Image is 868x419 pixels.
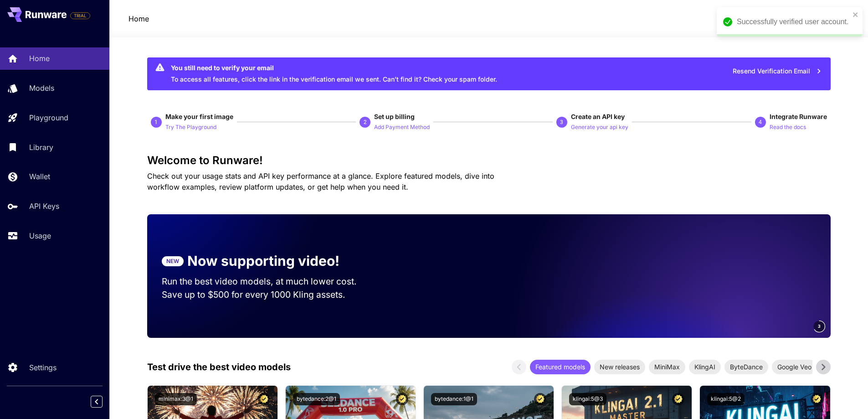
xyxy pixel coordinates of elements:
[724,360,768,374] div: ByteDance
[571,121,628,132] button: Generate your api key
[155,393,197,405] button: minimax:3@1
[147,171,494,191] span: Check out your usage stats and API key performance at a glance. Explore featured models, dive int...
[70,10,90,21] span: Add your payment card to enable full platform functionality.
[165,121,216,132] button: Try The Playground
[672,393,684,405] button: Certified Model – Vetted for best performance and includes a commercial license.
[171,63,497,72] div: You still need to verify your email
[154,118,158,126] p: 1
[724,362,768,372] span: ByteDance
[728,62,827,81] button: Resend Verification Email
[770,113,827,120] span: Integrate Runware
[374,121,430,132] button: Add Payment Method
[29,201,59,212] p: API Keys
[29,142,53,153] p: Library
[689,362,721,372] span: KlingAI
[171,60,497,88] div: To access all features, click the link in the verification email we sent. Can’t find it? Check yo...
[770,123,806,132] p: Read the docs
[431,393,477,405] button: bytedance:1@1
[374,113,415,120] span: Set up billing
[364,118,367,126] p: 2
[162,288,374,301] p: Save up to $500 for every 1000 Kling assets.
[29,83,54,93] p: Models
[258,393,270,405] button: Certified Model – Vetted for best performance and includes a commercial license.
[128,13,149,24] a: Home
[594,362,645,372] span: New releases
[293,393,340,405] button: bytedance:2@1
[162,275,374,288] p: Run the best video models, at much lower cost.
[534,393,546,405] button: Certified Model – Vetted for best performance and includes a commercial license.
[29,112,68,123] p: Playground
[374,123,430,132] p: Add Payment Method
[396,393,408,405] button: Certified Model – Vetted for best performance and includes a commercial license.
[128,13,149,24] nav: breadcrumb
[649,362,685,372] span: MiniMax
[98,393,109,410] div: Collapse sidebar
[530,362,591,372] span: Featured models
[571,123,628,132] p: Generate your api key
[772,362,817,372] span: Google Veo
[29,362,56,373] p: Settings
[91,396,103,408] button: Collapse sidebar
[737,16,850,27] div: Successfully verified user account.
[571,113,625,120] span: Create an API key
[649,360,685,374] div: MiniMax
[147,360,291,374] p: Test drive the best video models
[166,257,179,265] p: NEW
[29,53,50,64] p: Home
[71,12,90,19] span: TRIAL
[29,171,50,182] p: Wallet
[530,360,591,374] div: Featured models
[689,360,721,374] div: KlingAI
[772,360,817,374] div: Google Veo
[29,230,51,241] p: Usage
[165,113,233,120] span: Make your first image
[165,123,216,132] p: Try The Playground
[853,11,859,18] button: close
[811,393,823,405] button: Certified Model – Vetted for best performance and includes a commercial license.
[560,118,563,126] p: 3
[147,154,831,167] h3: Welcome to Runware!
[818,323,821,330] span: 3
[707,393,745,405] button: klingai:5@2
[759,118,762,126] p: 4
[770,121,806,132] button: Read the docs
[594,360,645,374] div: New releases
[569,393,606,405] button: klingai:5@3
[187,251,339,271] p: Now supporting video!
